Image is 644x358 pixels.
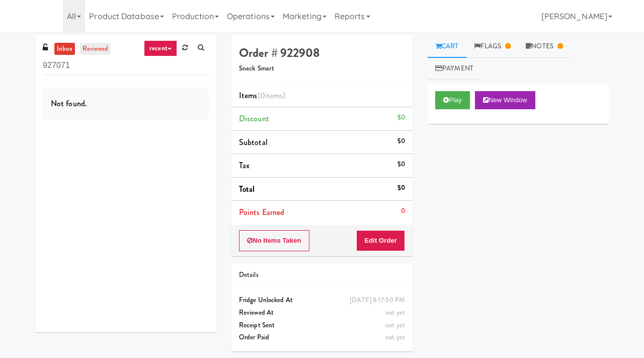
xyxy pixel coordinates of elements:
[401,205,405,218] div: 0
[350,294,405,307] div: [DATE] 8:17:50 PM
[239,160,250,171] span: Tax
[239,331,405,344] div: Order Paid
[385,320,405,330] span: not yet
[397,111,405,124] div: $0
[239,90,285,101] span: Items
[51,98,87,109] span: Not found.
[475,91,535,109] button: New Window
[239,294,405,307] div: Fridge Unlocked At
[397,182,405,194] div: $0
[428,57,481,80] a: Payment
[239,136,268,148] span: Subtotal
[397,135,405,148] div: $0
[54,43,75,55] a: inbox
[144,40,177,56] a: recent
[239,65,405,73] h5: Snack Smart
[385,332,405,342] span: not yet
[428,35,466,58] a: Cart
[356,230,405,251] button: Edit Order
[35,8,53,25] img: Micromart
[239,307,405,319] div: Reviewed At
[466,35,519,58] a: Flags
[80,43,111,55] a: reviewed
[435,91,470,109] button: Play
[397,158,405,171] div: $0
[385,308,405,317] span: not yet
[43,56,209,75] input: Search vision orders
[239,206,284,218] span: Points Earned
[518,35,571,58] a: Notes
[239,269,405,281] div: Details
[265,90,283,101] ng-pluralize: items
[239,46,405,59] h4: Order # 922908
[239,183,255,195] span: Total
[239,113,269,124] span: Discount
[239,319,405,332] div: Receipt Sent
[258,90,286,101] span: (0 )
[239,230,309,251] button: No Items Taken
